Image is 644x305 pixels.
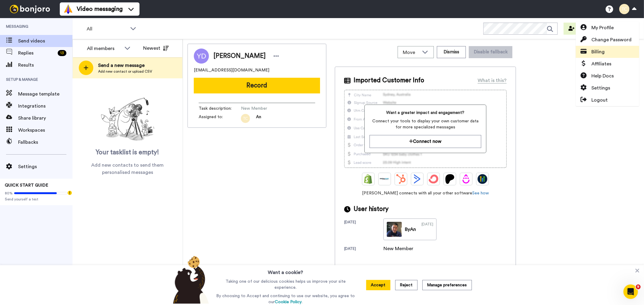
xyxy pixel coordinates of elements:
[576,58,639,70] a: Affiliates
[576,94,639,106] a: Logout
[215,293,356,305] p: By choosing to Accept and continuing to use our website, you agree to our .
[18,139,72,146] span: Fallbacks
[18,61,72,69] span: Results
[194,49,209,64] img: Image of Yasmina Darveniza
[478,77,507,84] div: What is this?
[98,62,152,69] span: Send a new message
[18,90,72,98] span: Message template
[370,118,481,130] span: Connect your tools to display your own customer data for more specialized messages
[194,67,269,73] span: [EMAIL_ADDRESS][DOMAIN_NAME]
[63,4,73,14] img: vm-color.svg
[213,52,266,61] span: [PERSON_NAME]
[591,36,632,43] span: Change Password
[576,70,639,82] a: Help Docs
[469,46,512,58] button: Disable fallback
[472,191,489,195] a: See how
[383,219,437,240] a: ByAn[DATE]
[366,280,390,290] button: Accept
[591,96,608,104] span: Logout
[623,285,638,299] iframe: Intercom live chat
[383,245,414,252] div: New Member
[67,190,72,196] div: Tooltip anchor
[591,60,611,68] span: Affiliates
[591,48,605,55] span: Billing
[199,114,241,123] span: Assigned to:
[344,220,383,240] div: [DATE]
[168,256,212,304] img: bear-with-cookie.png
[591,24,614,31] span: My Profile
[445,174,455,184] img: Patreon
[591,72,614,80] span: Help Docs
[18,115,72,122] span: Share library
[344,190,507,196] span: [PERSON_NAME] connects with all your other software
[576,22,639,34] a: My Profile
[396,174,406,184] img: Hubspot
[5,191,13,196] span: 80%
[422,280,472,290] button: Manage preferences
[437,46,466,58] button: Dismiss
[403,49,419,56] span: Move
[564,23,593,35] button: Invite
[98,69,152,74] span: Add new contact or upload CSV
[98,95,158,143] img: ready-set-action.png
[5,183,48,187] span: QUICK START GUIDE
[199,105,241,112] span: Task description :
[18,37,72,45] span: Send videos
[82,162,174,176] span: Add new contacts to send them personalised messages
[354,205,389,214] span: User history
[256,114,261,123] span: An
[58,50,66,56] div: 13
[412,174,422,184] img: ActiveCampaign
[591,84,610,92] span: Settings
[18,102,72,110] span: Integrations
[241,105,298,112] span: New Member
[364,174,373,184] img: Shopify
[576,46,639,58] a: Billing
[387,222,402,237] img: 43140cb5-17c0-4871-be9a-8aff15c0aa4c-thumb.jpg
[275,300,302,304] a: Cookie Policy
[370,135,481,148] button: Connect now
[478,174,487,184] img: GoHighLevel
[461,174,471,184] img: Drip
[87,25,127,33] span: All
[576,82,639,94] a: Settings
[405,226,416,233] div: By An
[5,197,68,202] span: Send yourself a test
[194,78,320,93] button: Record
[215,278,356,291] p: Taking one of our delicious cookies helps us improve your site experience.
[344,246,383,252] div: [DATE]
[268,265,303,276] h3: Want a cookie?
[87,45,121,52] div: All members
[77,5,123,13] span: Video messaging
[421,222,433,237] div: [DATE]
[96,148,159,157] span: Your tasklist is empty!
[429,174,438,184] img: ConvertKit
[139,42,173,54] button: Newest
[370,110,481,116] span: Want a greater impact and engagement?
[18,127,72,134] span: Workspaces
[241,114,250,123] img: tc.png
[7,5,53,13] img: bj-logo-header-white.svg
[576,34,639,46] a: Change Password
[18,49,55,57] span: Replies
[380,174,389,184] img: Ontraport
[636,285,641,289] span: 9
[18,163,72,170] span: Settings
[354,76,424,85] span: Imported Customer Info
[395,280,418,290] button: Reject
